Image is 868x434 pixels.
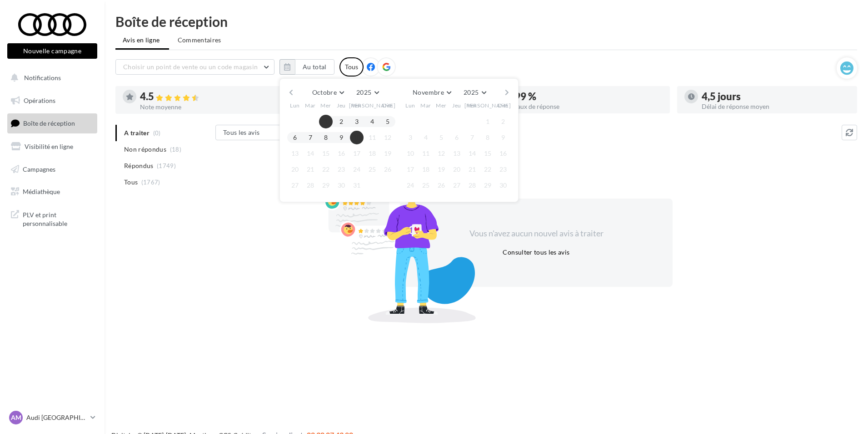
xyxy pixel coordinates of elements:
span: Boîte de réception [23,119,75,127]
button: 30 [496,179,510,192]
button: Notifications [5,68,95,87]
div: 4.5 [140,92,288,102]
button: 15 [319,147,333,160]
button: 27 [450,179,464,192]
span: Lun [405,102,415,109]
p: Audi [GEOGRAPHIC_DATA] [26,413,87,422]
span: Non répondus [124,145,166,154]
span: Opérations [24,97,55,104]
button: 29 [481,179,494,192]
button: 6 [288,131,302,144]
button: Choisir un point de vente ou un code magasin [115,59,274,75]
span: Tous les avis [223,128,260,136]
span: (1767) [141,179,160,186]
button: 20 [450,163,464,176]
button: 1 [319,115,333,128]
button: 20 [288,163,302,176]
button: 16 [496,147,510,160]
span: Mer [320,102,331,109]
button: 5 [434,131,448,144]
button: 24 [404,179,417,192]
button: 3 [350,115,364,128]
button: 25 [419,179,433,192]
button: 31 [350,179,364,192]
span: Dim [498,102,509,109]
span: (1749) [157,162,176,169]
button: 16 [334,147,348,160]
button: 26 [434,179,448,192]
button: 13 [450,147,464,160]
button: 28 [465,179,479,192]
div: Note moyenne [140,104,288,110]
span: 2025 [356,88,371,96]
button: 18 [419,163,433,176]
a: Campagnes [5,160,99,179]
button: 22 [481,163,494,176]
span: Visibilité en ligne [25,143,73,150]
button: Novembre [409,86,455,99]
span: Mar [420,102,431,109]
button: 30 [334,179,348,192]
span: [PERSON_NAME] [464,102,511,109]
div: Vous n'avez aucun nouvel avis à traiter [458,228,614,240]
span: Octobre [312,88,337,96]
button: 21 [465,163,479,176]
button: Au total [279,59,334,75]
button: 9 [334,131,348,144]
button: 14 [304,147,317,160]
span: AM [11,413,21,422]
button: 17 [404,163,417,176]
button: 18 [365,147,379,160]
span: PLV et print personnalisable [23,209,94,228]
div: Taux de réponse [514,103,663,110]
button: 23 [334,163,348,176]
button: 9 [496,131,510,144]
a: Visibilité en ligne [5,137,99,156]
button: 2025 [353,86,382,99]
a: Médiathèque [5,182,99,201]
button: 19 [381,147,394,160]
button: 25 [365,163,379,176]
button: 8 [319,131,333,144]
button: 29 [319,179,333,192]
button: Consulter tous les avis [499,247,573,258]
a: AM Audi [GEOGRAPHIC_DATA] [7,409,97,426]
button: 10 [404,147,417,160]
button: 28 [304,179,317,192]
button: 5 [381,115,394,128]
button: Nouvelle campagne [7,43,97,59]
button: 2 [496,115,510,128]
span: Jeu [452,102,461,109]
button: 11 [419,147,433,160]
div: Boîte de réception [115,15,857,28]
button: 4 [365,115,379,128]
span: Mar [305,102,316,109]
div: Tous [339,57,364,77]
button: 14 [465,147,479,160]
button: 12 [434,147,448,160]
button: 17 [350,147,364,160]
button: 26 [381,163,394,176]
button: 7 [304,131,317,144]
span: Notifications [24,74,61,82]
span: Choisir un point de vente ou un code magasin [123,63,258,71]
a: PLV et print personnalisable [5,205,99,232]
button: 13 [288,147,302,160]
button: Au total [295,59,334,75]
button: 27 [288,179,302,192]
button: 12 [381,131,394,144]
button: 22 [319,163,333,176]
button: 21 [304,163,317,176]
button: 4 [419,131,433,144]
div: Délai de réponse moyen [702,103,850,110]
span: Campagnes [23,165,55,173]
button: 11 [365,131,379,144]
span: [PERSON_NAME] [349,102,396,109]
a: Opérations [5,91,99,110]
div: 4,5 jours [702,92,850,102]
span: (18) [170,146,181,153]
span: Médiathèque [23,188,60,195]
button: 10 [350,131,364,144]
button: Octobre [309,86,348,99]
